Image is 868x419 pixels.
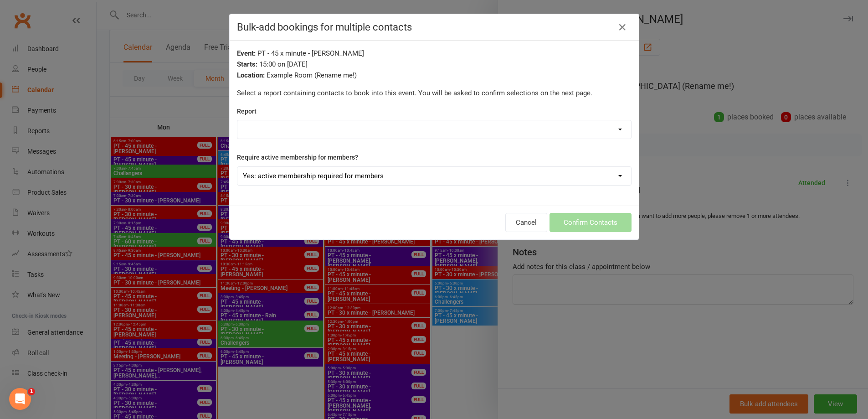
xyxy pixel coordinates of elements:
strong: Location: [237,71,265,79]
div: 15:00 on [DATE] [237,59,632,70]
label: Require active membership for members? [237,152,358,162]
span: 1 [28,388,35,395]
div: Example Room (Rename me!) [237,70,632,81]
label: Report [237,106,257,116]
h4: Bulk-add bookings for multiple contacts [237,21,632,33]
button: Cancel [505,213,547,232]
iframe: Intercom live chat [9,388,31,410]
strong: Starts: [237,60,257,68]
div: PT - 45 x minute - [PERSON_NAME] [237,48,632,59]
strong: Event: [237,49,256,57]
button: Close [615,20,630,35]
p: Select a report containing contacts to book into this event. You will be asked to confirm selecti... [237,88,632,98]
